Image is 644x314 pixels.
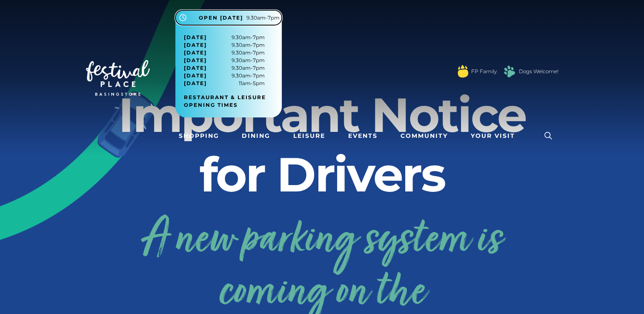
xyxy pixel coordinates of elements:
[184,41,207,49] span: [DATE]
[175,128,223,144] a: Shopping
[184,57,265,64] span: 9.30am-7pm
[184,80,207,87] span: [DATE]
[184,64,265,72] span: 9.30am-7pm
[184,34,265,41] span: 9.30am-7pm
[175,10,282,25] button: Open [DATE] 9.30am-7pm
[471,131,515,140] span: Your Visit
[199,14,243,22] span: Open [DATE]
[345,128,381,144] a: Events
[86,60,150,96] img: Festival Place Logo
[290,128,329,144] a: Leisure
[397,128,451,144] a: Community
[184,49,265,57] span: 9.30am-7pm
[184,72,265,80] span: 9.30am-7pm
[184,94,280,109] a: Restaurant & Leisure opening times
[184,72,207,80] span: [DATE]
[519,68,558,75] a: Dogs Welcome!
[471,68,497,75] a: FP Family
[184,64,207,72] span: [DATE]
[467,128,523,144] a: Your Visit
[238,128,274,144] a: Dining
[184,49,207,57] span: [DATE]
[184,41,265,49] span: 9.30am-7pm
[184,80,265,87] span: 11am-5pm
[184,34,207,41] span: [DATE]
[246,14,280,22] span: 9.30am-7pm
[184,57,207,64] span: [DATE]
